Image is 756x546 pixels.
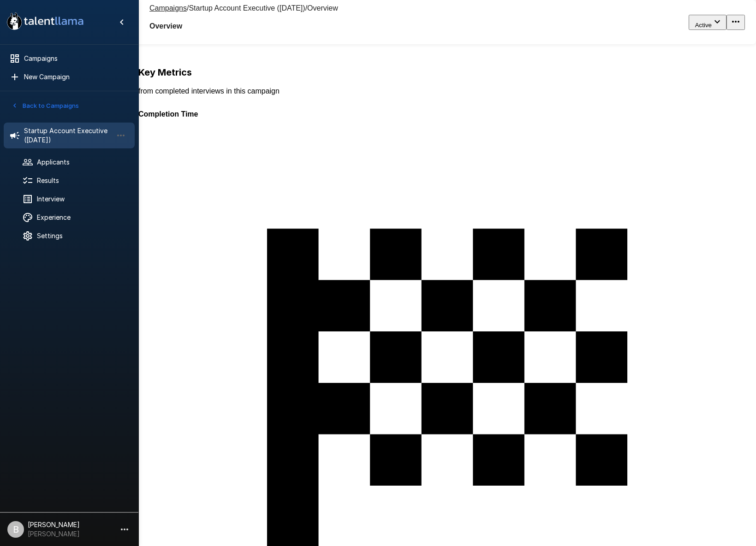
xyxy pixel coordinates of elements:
[307,4,338,12] span: Overview
[305,4,307,12] span: /
[689,15,726,30] button: Active
[149,4,187,12] u: Campaigns
[189,4,305,12] span: Startup Account Executive ([DATE])
[149,22,338,30] h4: Overview
[187,4,189,12] span: /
